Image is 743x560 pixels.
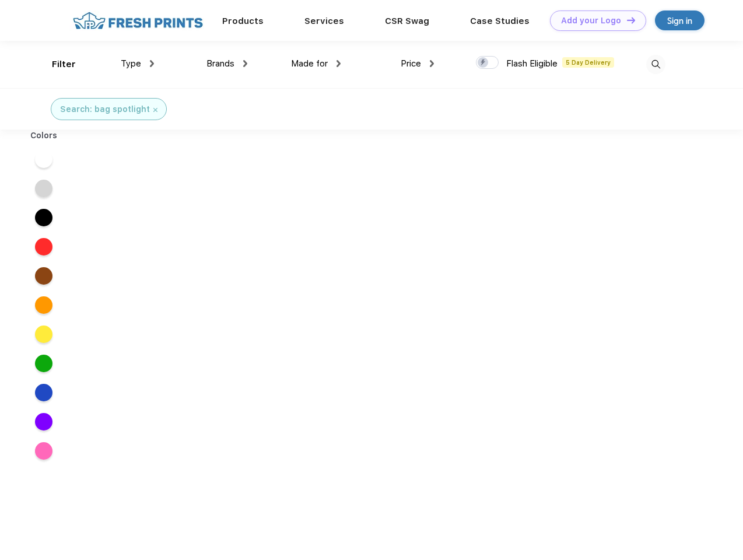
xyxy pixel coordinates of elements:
[291,58,328,69] span: Made for
[60,103,150,116] div: Search: bag spotlight
[121,58,141,69] span: Type
[401,58,421,69] span: Price
[506,58,558,69] span: Flash Eligible
[627,17,635,23] img: DT
[206,58,234,69] span: Brands
[150,60,154,67] img: dropdown.png
[562,57,614,68] span: 5 Day Delivery
[561,16,621,26] div: Add your Logo
[153,108,157,112] img: filter_cancel.svg
[222,16,264,26] a: Products
[646,55,665,74] img: desktop_search.svg
[655,10,705,30] a: Sign in
[337,60,341,67] img: dropdown.png
[22,129,66,142] div: Colors
[667,14,692,27] div: Sign in
[52,58,76,71] div: Filter
[430,60,434,67] img: dropdown.png
[69,10,206,31] img: fo%20logo%202.webp
[243,60,247,67] img: dropdown.png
